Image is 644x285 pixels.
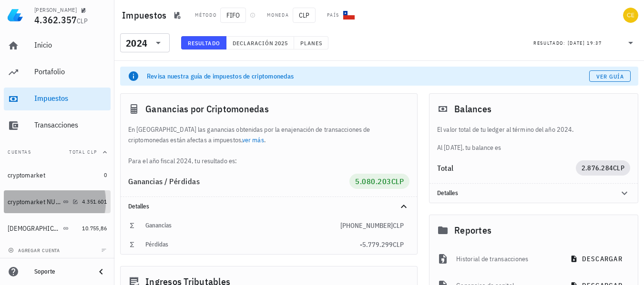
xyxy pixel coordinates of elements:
[568,39,602,48] div: [DATE] 19:37
[589,70,631,82] a: Ver guía
[343,10,355,21] div: CL-icon
[564,250,630,267] button: descargar
[528,34,642,52] div: Resultado:[DATE] 19:37
[34,6,77,14] div: [PERSON_NAME]
[456,248,556,269] div: Historial de transacciones
[300,39,323,47] span: Planes
[294,36,329,49] button: Planes
[393,221,404,230] span: CLP
[226,36,294,49] button: Declaración 2025
[145,241,360,248] div: Pérdidas
[267,11,289,19] div: Moneda
[429,184,638,203] div: Detalles
[437,124,630,135] p: El valor total de tu ledger al término del año 2024.
[429,124,638,153] div: Al [DATE], tu balance es
[121,124,417,166] div: En [GEOGRAPHIC_DATA] las ganancias obtenidas por la enajenación de transacciones de criptomonedas...
[128,203,387,210] div: Detalles
[34,13,77,26] span: 4.362.357
[596,73,624,80] span: Ver guía
[145,222,340,229] div: Ganancias
[437,189,607,197] div: Detalles
[393,240,404,249] span: CLP
[34,268,88,275] div: Soporte
[69,149,97,155] span: Total CLP
[340,221,393,230] span: [PHONE_NUMBER]
[4,114,111,137] a: Transacciones
[4,34,111,57] a: Inicio
[360,240,393,249] span: -5.779.299
[34,94,107,103] div: Impuestos
[613,164,624,172] span: CLP
[429,94,638,124] div: Balances
[274,39,288,47] span: 2025
[82,225,107,232] span: 10.755,86
[120,33,170,52] div: 2024
[437,164,576,172] div: Total
[4,164,111,187] a: cryptomarket 0
[104,171,107,178] span: 0
[355,177,391,186] span: 5.080.203
[582,164,613,172] span: 2.876.284
[8,225,61,233] div: [DEMOGRAPHIC_DATA] 1
[34,67,107,76] div: Portafolio
[10,247,60,254] span: agregar cuenta
[4,190,111,213] a: cryptomarket NUEVA 4.351.601
[572,255,623,263] span: descargar
[8,8,23,23] img: LedgiFi
[121,197,417,216] div: Detalles
[34,40,107,49] div: Inicio
[181,36,226,49] button: Resultado
[82,198,107,205] span: 4.351.601
[4,61,111,84] a: Portafolio
[391,177,404,186] span: CLP
[126,39,147,48] div: 2024
[8,171,45,179] div: cryptomarket
[121,94,417,124] div: Ganancias por Criptomonedas
[8,198,61,206] div: cryptomarket NUEVA
[220,8,246,23] span: FIFO
[122,8,170,23] h1: Impuestos
[187,39,220,47] span: Resultado
[242,136,264,144] a: ver más
[232,39,274,47] span: Declaración
[4,141,111,164] button: CuentasTotal CLP
[4,217,111,240] a: [DEMOGRAPHIC_DATA] 1 10.755,86
[77,17,88,25] span: CLP
[128,177,200,186] span: Ganancias / Pérdidas
[623,8,638,23] div: avatar
[533,37,568,49] div: Resultado:
[147,71,589,81] div: Revisa nuestra guía de impuestos de criptomonedas
[429,215,638,246] div: Reportes
[6,246,64,255] button: agregar cuenta
[195,11,216,19] div: Método
[34,120,107,129] div: Transacciones
[327,11,339,19] div: País
[293,8,316,23] span: CLP
[4,88,111,110] a: Impuestos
